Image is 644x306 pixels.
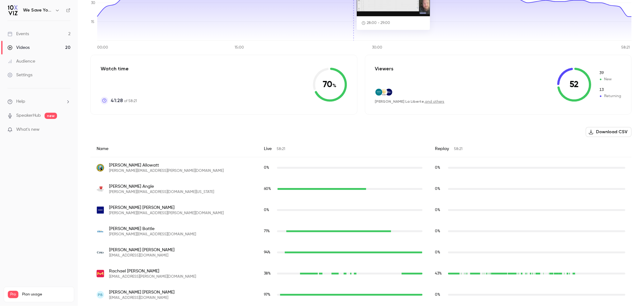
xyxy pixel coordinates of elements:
[97,46,108,50] tspan: 00:00
[97,185,104,193] img: hci.utah.edu
[264,251,270,254] span: 94 %
[16,126,40,133] span: What's new
[109,247,174,253] span: [PERSON_NAME] [PERSON_NAME]
[7,72,32,78] div: Settings
[109,162,224,168] span: [PERSON_NAME] Allowatt
[435,292,445,298] span: Replay watch time
[7,98,70,105] li: help-dropdown-opener
[109,226,196,232] span: [PERSON_NAME] Battle
[22,292,70,297] span: Plan usage
[90,221,632,242] div: lajuan.battle@davita.com
[435,166,440,170] span: 0 %
[375,99,424,104] span: [PERSON_NAME] La Liberte
[109,190,214,195] span: [PERSON_NAME][EMAIL_ADDRESS][DOMAIN_NAME][US_STATE]
[435,272,442,275] span: 43 %
[90,178,632,200] div: natalie.angle@hci.utah.edu
[98,292,103,298] span: PB
[375,99,445,104] div: ,
[435,165,445,171] span: Replay watch time
[90,141,258,157] div: Name
[109,295,174,300] span: [EMAIL_ADDRESS][DOMAIN_NAME]
[599,77,621,82] span: New
[111,97,137,104] p: of 58:21
[264,229,270,233] span: 71 %
[109,289,174,295] span: [PERSON_NAME] [PERSON_NAME]
[109,268,196,274] span: Rachael [PERSON_NAME]
[90,200,632,221] div: valerie.avila@olympus.com
[109,168,224,173] span: [PERSON_NAME][EMAIL_ADDRESS][PERSON_NAME][DOMAIN_NAME]
[425,100,445,104] a: and others
[435,187,440,191] span: 0 %
[435,251,440,254] span: 0 %
[435,250,445,255] span: Replay watch time
[586,127,632,137] button: Download CSV
[109,211,224,216] span: [PERSON_NAME][EMAIL_ADDRESS][PERSON_NAME][DOMAIN_NAME]
[372,46,382,50] tspan: 30:00
[435,229,440,233] span: 0 %
[277,147,285,151] span: 58:21
[7,31,29,37] div: Events
[63,127,70,133] iframe: Noticeable Trigger
[91,20,94,24] tspan: 15
[264,292,274,298] span: Live watch time
[109,253,174,258] span: [EMAIL_ADDRESS][DOMAIN_NAME]
[101,65,137,73] p: Watch time
[45,113,57,119] span: new
[264,207,274,213] span: Live watch time
[264,208,269,212] span: 0 %
[97,206,104,214] img: olympus.com
[90,242,632,263] div: sbaugh@ceto.com
[109,274,196,279] span: [EMAIL_ADDRESS][PERSON_NAME][DOMAIN_NAME]
[16,112,41,119] a: SpeakerHub
[109,205,224,211] span: [PERSON_NAME] [PERSON_NAME]
[90,284,632,305] div: pbilbro@sfcus.com
[97,270,104,277] img: milliporesigma.com
[435,228,445,234] span: Replay watch time
[375,89,382,96] img: hzcu.org
[264,250,274,255] span: Live watch time
[264,228,274,234] span: Live watch time
[16,98,25,105] span: Help
[8,291,18,298] span: Pro
[97,249,104,256] img: ceto.com
[8,5,18,15] img: We Save You Time!
[264,186,274,192] span: Live watch time
[599,93,621,99] span: Returning
[7,58,35,64] div: Audience
[435,186,445,192] span: Replay watch time
[264,293,270,297] span: 97 %
[429,141,632,157] div: Replay
[435,293,440,297] span: 0 %
[264,187,271,191] span: 60 %
[599,87,621,93] span: Returning
[264,272,271,275] span: 38 %
[380,89,387,96] img: doctums.com
[90,263,632,284] div: rachael.benns@milliporesigma.com
[97,164,104,172] img: dfw.wa.gov
[91,1,95,5] tspan: 30
[375,65,394,73] p: Viewers
[97,228,104,235] img: davita.com
[23,7,52,13] h6: We Save You Time!
[258,141,429,157] div: Live
[454,147,462,151] span: 58:21
[109,183,214,190] span: [PERSON_NAME] Angle
[235,46,244,50] tspan: 15:00
[435,208,440,212] span: 0 %
[90,157,632,179] div: katie.allowatt@dfw.wa.gov
[435,271,445,276] span: Replay watch time
[109,232,196,237] span: [PERSON_NAME][EMAIL_ADDRESS][DOMAIN_NAME]
[111,97,123,104] span: 41:28
[264,271,274,276] span: Live watch time
[264,166,269,170] span: 0 %
[7,45,30,51] div: Videos
[264,165,274,171] span: Live watch time
[621,46,630,50] tspan: 58:21
[599,70,621,76] span: New
[385,89,392,96] img: ford.com
[435,207,445,213] span: Replay watch time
